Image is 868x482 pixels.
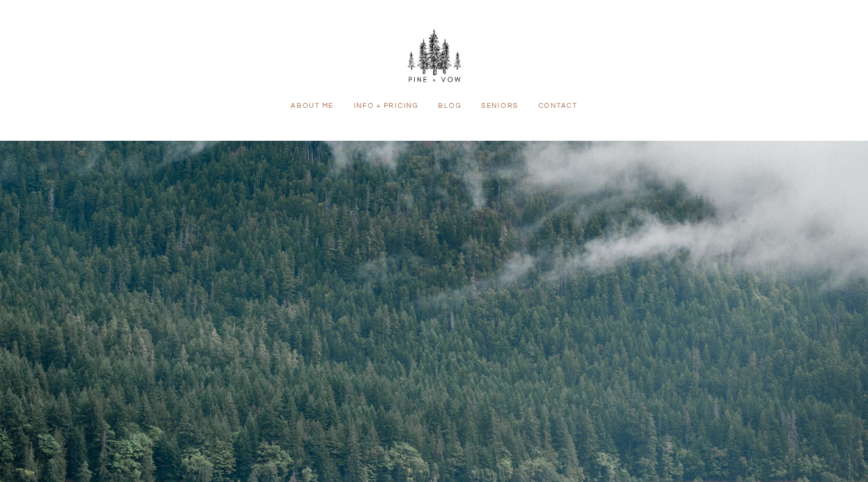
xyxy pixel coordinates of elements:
[347,101,425,112] a: Info + Pricing
[431,101,468,112] a: Blog
[284,101,340,112] a: About Me
[531,101,584,112] a: Contact
[407,29,462,84] img: Pine + Vow
[475,101,526,112] a: Seniors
